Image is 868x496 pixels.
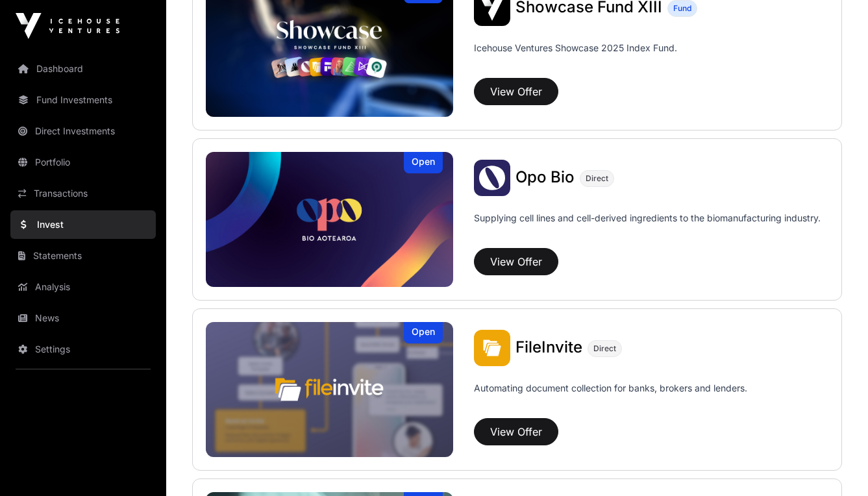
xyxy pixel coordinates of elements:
div: Open [404,152,443,173]
a: FileInviteOpen [206,322,453,457]
a: Opo Bio [515,169,575,186]
a: Transactions [10,179,156,208]
a: Direct Investments [10,117,156,145]
iframe: Chat Widget [803,434,868,496]
p: Supplying cell lines and cell-derived ingredients to the biomanufacturing industry. [474,212,821,225]
span: Direct [586,173,608,184]
a: News [10,304,156,332]
a: Portfolio [10,148,156,177]
p: Automating document collection for banks, brokers and lenders. [474,382,747,413]
button: View Offer [474,78,558,105]
span: FileInvite [515,338,582,356]
img: Opo Bio [474,160,510,196]
span: Opo Bio [515,167,575,186]
img: Opo Bio [206,152,453,287]
a: Settings [10,335,156,364]
img: Icehouse Ventures Logo [16,13,119,39]
span: Direct [593,343,616,354]
button: View Offer [474,418,558,445]
a: Analysis [10,273,156,301]
a: Dashboard [10,55,156,83]
div: Open [404,322,443,343]
span: Fund [673,3,691,14]
img: FileInvite [474,330,510,366]
button: View Offer [474,248,558,275]
p: Icehouse Ventures Showcase 2025 Index Fund. [474,42,677,55]
a: Invest [10,210,156,239]
a: Opo BioOpen [206,152,453,287]
a: FileInvite [515,340,582,356]
a: Fund Investments [10,86,156,114]
a: Statements [10,242,156,270]
img: FileInvite [206,322,453,457]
